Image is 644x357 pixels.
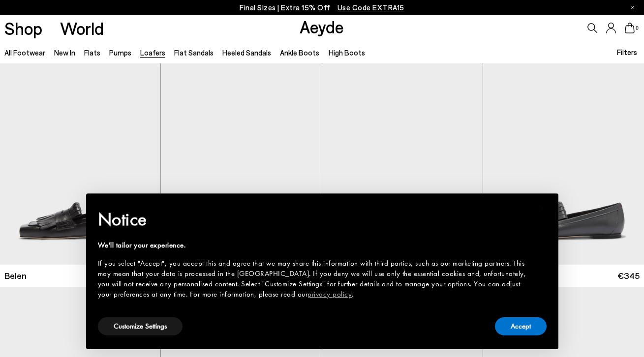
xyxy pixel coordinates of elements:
a: Flats [84,48,100,57]
span: Navigate to /collections/ss25-final-sizes [337,3,404,12]
a: Ankle Boots [280,48,319,57]
button: Close this notice [531,196,554,220]
img: Belen Tassel Loafers [322,63,483,265]
a: All Footwear [4,48,45,57]
a: privacy policy [307,289,352,299]
button: Accept [495,317,547,335]
span: × [539,200,546,216]
a: Heeled Sandals [222,48,271,57]
p: Final Sizes | Extra 15% Off [240,1,404,14]
img: Belen Tassel Loafers [483,63,644,265]
a: Shop [4,20,42,37]
div: We'll tailor your experience. [98,240,531,250]
button: Customize Settings [98,317,183,335]
span: Filters [617,48,637,56]
a: Loafers [140,48,165,57]
a: New In [54,48,75,57]
span: 0 [635,26,640,31]
a: Aeyde [300,16,344,37]
a: Pumps [109,48,131,57]
a: Flat Sandals [174,48,214,57]
span: €345 [617,270,640,282]
a: World [60,20,104,37]
div: If you select "Accept", you accept this and agree that we may share this information with third p... [98,258,531,300]
h2: Notice [98,207,531,232]
span: Belen [4,270,27,282]
img: Belen Tassel Loafers [161,63,321,265]
a: 0 [625,23,635,33]
a: High Boots [329,48,365,57]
